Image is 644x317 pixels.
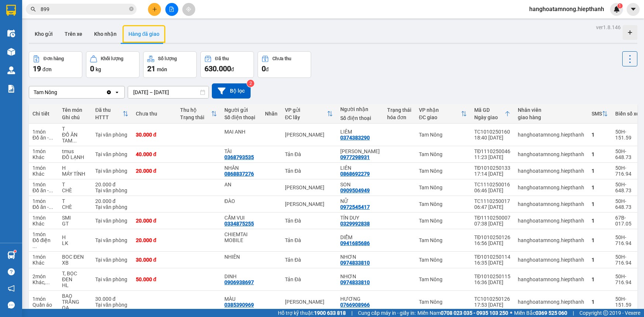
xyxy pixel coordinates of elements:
[285,107,327,113] div: VP gửi
[224,273,258,279] div: DINH
[630,6,637,13] span: caret-down
[180,114,211,120] div: Trạng thái
[474,182,510,187] div: TC1110250016
[169,7,174,12] span: file-add
[340,273,380,279] div: NHƠN
[62,126,88,132] div: T
[32,171,55,177] div: Khác
[182,3,195,16] button: aim
[285,218,333,224] div: Tản Đà
[419,151,467,157] div: Tam Nông
[340,296,380,302] div: HƯƠNG
[95,168,128,174] div: Tại văn phòng
[474,198,510,204] div: TC1110250017
[615,296,639,308] div: 50H-151.59
[95,237,128,243] div: Tại văn phòng
[518,299,584,305] div: hanghoatamnong.hiepthanh
[224,215,258,221] div: CẨM VUI
[41,5,128,13] input: Tìm tên, số ĐT hoặc mã đơn
[474,296,510,302] div: TC1010250126
[8,302,15,309] span: message
[474,187,510,193] div: 06:46 [DATE]
[518,237,584,243] div: hanghoatamnong.hiepthanh
[62,282,88,288] div: HL
[474,254,510,260] div: TĐ1010250114
[86,51,140,78] button: Khối lượng0kg
[510,311,512,314] span: ⚪️
[518,276,584,282] div: hanghoatamnong.hiepthanh
[32,296,55,302] div: 1 món
[474,171,510,177] div: 17:14 [DATE]
[278,309,346,317] span: Hỗ trợ kỹ thuật:
[62,171,88,177] div: MÁY TÍNH
[123,25,165,43] button: Hàng đã giao
[518,114,584,120] div: giao hàng
[33,64,41,73] span: 19
[136,168,173,174] div: 20.000 đ
[204,64,231,73] span: 630.000
[474,240,510,246] div: 16:56 [DATE]
[95,276,128,282] div: Tại văn phòng
[340,135,370,141] div: 0374383290
[340,115,380,121] div: Số điện thoại
[32,254,55,260] div: 1 món
[215,56,229,61] div: Đã thu
[419,114,461,120] div: ĐC giao
[615,129,639,141] div: 50H-151.59
[32,135,55,141] div: Đồ ăn - nước uống
[419,107,461,113] div: VP nhận
[136,111,173,117] div: Chưa thu
[136,276,173,282] div: 50.000 đ
[474,204,510,210] div: 06:47 [DATE]
[7,48,15,56] img: warehouse-icon
[32,302,55,308] div: Quần áo
[615,215,639,227] div: 67B-017.05
[62,107,88,113] div: Tên món
[32,198,55,204] div: 1 món
[419,201,467,207] div: Tam Nông
[340,260,370,266] div: 0974833810
[419,168,467,174] div: Tam Nông
[281,104,337,124] th: Toggle SortBy
[88,25,123,43] button: Kho nhận
[619,3,621,8] span: 1
[613,6,620,13] img: icon-new-feature
[62,260,88,266] div: XB
[224,171,254,177] div: 0868837276
[62,240,88,246] div: LK
[92,104,132,124] th: Toggle SortBy
[224,129,258,135] div: MAI ANH
[62,271,88,282] div: T, BỌC ĐEN
[592,299,608,305] div: 1
[340,234,380,240] div: DIỄM
[471,104,514,124] th: Toggle SortBy
[314,310,346,316] strong: 1900 633 818
[157,66,167,72] span: món
[62,154,88,160] div: ĐỒ LẠNH
[358,309,416,317] span: Cung cấp máy in - giấy in:
[95,187,128,193] div: Tại văn phòng
[419,185,467,190] div: Tam Nông
[72,138,77,144] span: ...
[224,182,258,187] div: AN
[258,51,311,78] button: Chưa thu0đ
[340,215,380,221] div: TÍN DUY
[62,182,88,187] div: T
[148,3,161,16] button: plus
[136,257,173,263] div: 30.000 đ
[136,218,173,224] div: 20.000 đ
[387,114,411,120] div: hóa đơn
[90,64,94,73] span: 0
[615,273,639,285] div: 50H-716.94
[224,296,258,302] div: MÀU
[474,221,510,227] div: 07:38 [DATE]
[32,111,55,117] div: Chi tiết
[32,221,55,227] div: Khác
[419,257,467,263] div: Tam Nông
[14,250,16,252] sup: 1
[615,234,639,246] div: 50H-716.94
[615,198,639,210] div: 50H-648.73
[224,114,258,120] div: Số điện thoại
[6,5,16,16] img: logo-vxr
[29,51,82,78] button: Đơn hàng19đơn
